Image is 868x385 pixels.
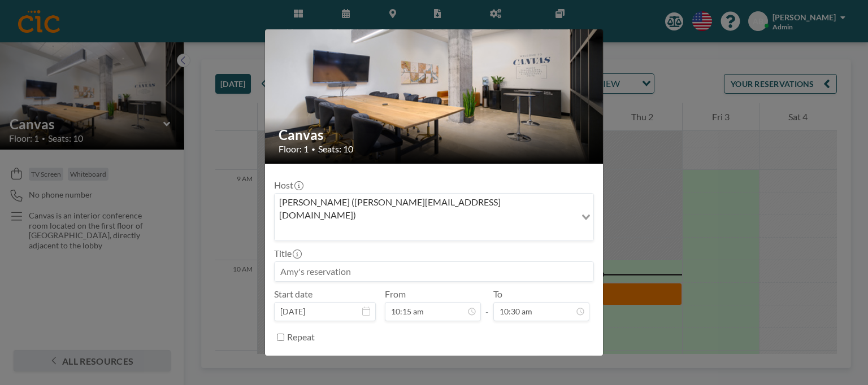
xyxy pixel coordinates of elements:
label: Title [274,248,301,259]
span: - [485,292,489,317]
label: To [493,288,502,300]
span: • [311,145,315,154]
input: Search for option [276,224,575,238]
label: Host [274,180,302,191]
label: Start date [274,288,313,300]
input: Amy's reservation [275,262,593,281]
span: [PERSON_NAME] ([PERSON_NAME][EMAIL_ADDRESS][DOMAIN_NAME]) [277,196,574,221]
h2: Canvas [279,126,591,143]
label: From [385,288,406,300]
label: Repeat [287,331,315,343]
div: Search for option [275,194,593,240]
span: Floor: 1 [279,143,309,155]
span: Seats: 10 [318,143,353,155]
